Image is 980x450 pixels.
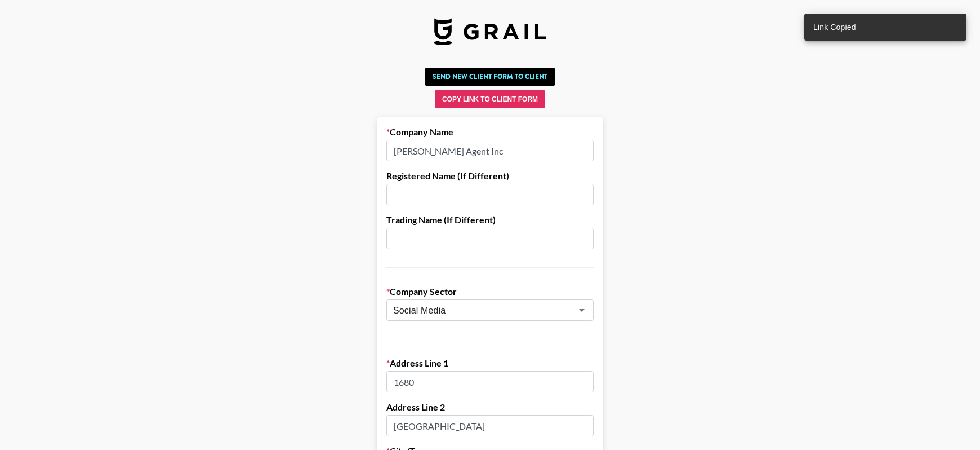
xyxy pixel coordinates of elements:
[574,302,590,318] button: Open
[386,402,594,413] label: Address Line 2
[425,68,555,86] button: Send New Client Form to Client
[386,214,594,226] label: Trading Name (If Different)
[434,18,546,45] img: Grail Talent Logo
[813,17,856,37] div: Link Copied
[386,126,594,138] label: Company Name
[386,170,594,182] label: Registered Name (If Different)
[386,358,594,369] label: Address Line 1
[386,286,594,297] label: Company Sector
[435,90,545,108] button: Copy Link to Client Form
